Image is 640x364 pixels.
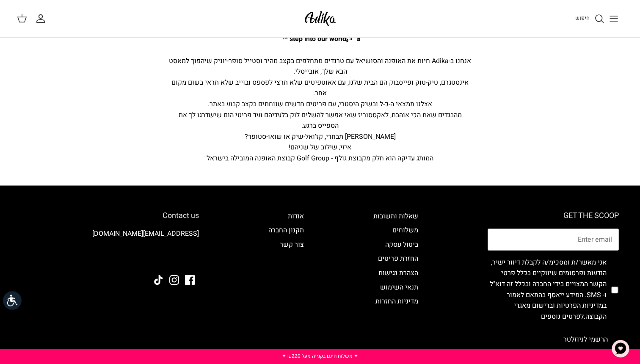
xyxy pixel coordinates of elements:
a: [EMAIL_ADDRESS][DOMAIN_NAME] [92,229,199,239]
div: המותג עדיקה הוא חלק מקבוצת גולף - Golf Group קבוצת האופנה המובילה בישראל [168,153,472,164]
a: החשבון שלי [36,14,49,24]
a: תנאי השימוש [380,282,418,292]
h6: GET THE SCOOP [488,211,619,221]
div: Secondary navigation [260,211,312,350]
img: Adika IL [302,8,338,28]
a: אודות [288,211,304,221]
button: הרשמי לניוזלטר [552,329,619,350]
strong: step into our world ೃ࿐ ༊ *·˚ [280,34,360,44]
a: ✦ משלוח חינם בקנייה מעל ₪220 ✦ [282,352,358,360]
a: ביטול עסקה [385,240,418,250]
a: לפרטים נוספים [541,312,584,322]
a: Instagram [169,275,179,285]
h6: Contact us [21,211,199,221]
a: Facebook [185,275,195,285]
a: Tiktok [154,275,163,285]
button: Toggle menu [604,9,623,28]
div: Secondary navigation [365,211,427,350]
span: חיפוש [575,14,590,22]
a: משלוחים [392,225,418,235]
input: Email [488,229,619,251]
a: צור קשר [280,240,304,250]
a: תקנון החברה [268,225,304,235]
a: מדיניות החזרות [375,296,418,306]
label: אני מאשר/ת ומסכימ/ה לקבלת דיוור ישיר, הודעות ופרסומים שיווקיים בכלל פרטי הקשר המצויים בידי החברה ... [488,257,607,323]
a: החזרת פריטים [378,254,418,264]
a: הצהרת נגישות [378,268,418,278]
a: חיפוש [575,14,604,24]
div: אנחנו ב-Adika חיות את האופנה והסושיאל עם טרנדים מתחלפים בקצב מהיר וסטייל סופר-יוניק שיהפוך למאסט ... [168,45,472,153]
button: צ'אט [608,336,633,361]
img: Adika IL [176,252,199,263]
a: שאלות ותשובות [373,211,418,221]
